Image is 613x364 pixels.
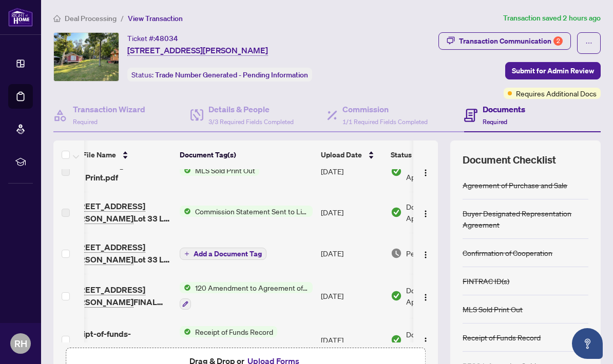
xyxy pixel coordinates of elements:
[422,169,430,177] img: Logo
[180,248,266,260] button: Add a Document Tag
[512,63,594,79] span: Submit for Admin Review
[67,149,116,160] span: (11) File Name
[67,328,171,352] span: receipt-of-funds-[PERSON_NAME]-e-[PERSON_NAME]-20250812-135850.pdf
[391,334,402,346] img: Document Status
[422,293,430,301] img: Logo
[127,32,178,44] div: Ticket #:
[422,337,430,345] img: Logo
[463,179,567,191] div: Agreement of Purchase and Sale
[417,245,434,261] button: Logo
[65,14,117,23] span: Deal Processing
[553,36,563,46] div: 2
[321,149,362,160] span: Upload Date
[180,247,266,260] button: Add a Document Tag
[463,275,509,287] div: FINTRAC ID(s)
[459,33,563,49] div: Transaction Communication
[184,251,189,256] span: plus
[155,70,308,79] span: Trade Number Generated - Pending Information
[67,284,171,308] span: FINAL Amendment.pdf
[180,282,191,293] img: Status Icon
[63,140,176,169] th: (11) File Name
[180,206,191,217] img: Status Icon
[422,210,430,218] img: Logo
[127,68,312,82] div: Status:
[463,332,541,343] div: Receipt of Funds Record
[317,233,387,274] td: [DATE]
[342,118,428,126] span: 1/1 Required Fields Completed
[191,282,313,293] span: 120 Amendment to Agreement of Purchase and Sale
[463,153,556,167] span: Document Checklist
[121,12,124,24] li: /
[585,39,592,47] span: ellipsis
[14,336,27,351] span: RH
[191,326,277,337] span: Receipt of Funds Record
[417,332,434,348] button: Logo
[463,208,588,230] div: Buyer Designated Representation Agreement
[317,151,387,192] td: [DATE]
[317,318,387,362] td: [DATE]
[67,241,171,266] span: Lot 33 Lot 7 Rack Island - Trade Sheet - [PERSON_NAME] to Review.pdf
[176,140,317,169] th: Document Tag(s)
[406,329,459,351] span: Document Approved
[180,326,277,354] button: Status IconReceipt of Funds Record
[67,200,171,225] span: Lot 33 Lot 7 [GEOGRAPHIC_DATA] - CS.pdf
[194,250,262,257] span: Add a Document Tag
[391,207,402,218] img: Document Status
[180,282,313,310] button: Status Icon120 Amendment to Agreement of Purchase and Sale
[342,103,428,115] h4: Commission
[503,12,601,24] article: Transaction saved 2 hours ago
[317,192,387,233] td: [DATE]
[191,165,259,176] span: MLS Sold Print Out
[463,247,552,258] div: Confirmation of Cooperation
[387,140,474,169] th: Status
[180,165,259,176] button: Status IconMLS Sold Print Out
[463,304,523,315] div: MLS Sold Print Out
[53,15,61,22] span: home
[572,328,603,359] button: Open asap
[180,206,313,217] button: Status IconCommission Statement Sent to Listing Brokerage
[516,88,597,99] span: Requires Additional Docs
[483,103,525,115] h4: Documents
[505,62,601,79] button: Submit for Admin Review
[54,33,119,81] img: IMG-X12018449_1.jpg
[391,290,402,301] img: Document Status
[406,248,457,259] span: Pending Review
[406,201,470,224] span: Document Approved
[417,163,434,179] button: Logo
[191,206,313,217] span: Commission Statement Sent to Listing Brokerage
[67,159,171,184] span: 200 [PERSON_NAME] - MLS Print.pdf
[422,251,430,259] img: Logo
[8,8,33,27] img: logo
[317,140,387,169] th: Upload Date
[208,118,294,126] span: 3/3 Required Fields Completed
[483,118,507,126] span: Required
[208,103,294,115] h4: Details & People
[406,160,470,183] span: Document Approved
[180,326,191,337] img: Status Icon
[73,103,145,115] h4: Transaction Wizard
[155,34,178,43] span: 48034
[128,14,183,23] span: View Transaction
[391,149,412,160] span: Status
[406,285,470,307] span: Document Approved
[73,118,98,126] span: Required
[317,274,387,318] td: [DATE]
[417,204,434,220] button: Logo
[180,165,191,176] img: Status Icon
[417,288,434,304] button: Logo
[391,248,402,259] img: Document Status
[438,32,571,50] button: Transaction Communication2
[391,166,402,177] img: Document Status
